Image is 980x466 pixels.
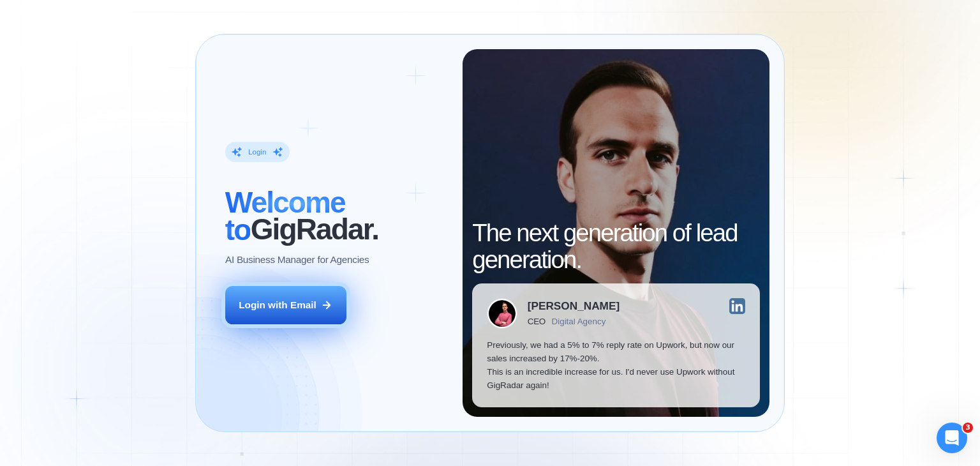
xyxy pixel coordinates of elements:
div: [PERSON_NAME] [528,301,620,312]
p: AI Business Manager for Agencies [225,253,369,266]
p: Previously, we had a 5% to 7% reply rate on Upwork, but now our sales increased by 17%-20%. This ... [487,338,745,393]
h2: ‍ GigRadar. [225,189,448,243]
div: Login [248,147,266,157]
span: Welcome to [225,186,345,246]
div: Login with Email [239,298,316,312]
div: CEO [528,317,546,326]
iframe: Intercom live chat [937,423,967,453]
div: Digital Agency [552,317,606,326]
button: Login with Email [225,286,346,324]
h2: The next generation of lead generation. [472,220,760,273]
span: 3 [963,423,973,433]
